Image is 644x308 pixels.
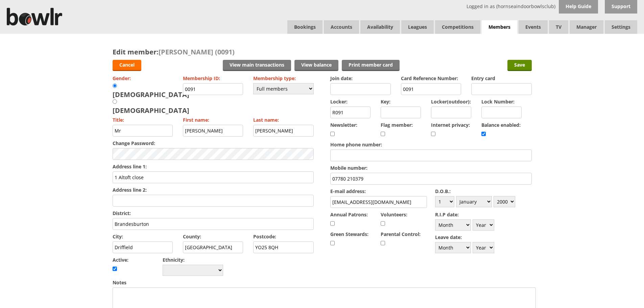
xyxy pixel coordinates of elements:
[519,20,548,34] a: Events
[360,20,400,34] a: Availability
[113,83,189,99] div: [DEMOGRAPHIC_DATA]
[253,117,314,123] label: Last name:
[113,210,314,216] label: District:
[481,98,522,105] label: Lock Number:
[330,165,531,171] label: Mobile number:
[507,60,532,71] input: Save
[330,188,427,194] label: E-mail address:
[570,20,603,34] span: Manager
[287,20,323,34] a: Bookings
[342,60,400,71] a: Print member card
[401,75,461,81] label: Card Reference Number:
[113,99,189,115] div: [DEMOGRAPHIC_DATA]
[330,75,391,81] label: Join date:
[113,163,314,170] label: Address line 1:
[431,98,471,105] label: Locker(outdoor):
[183,75,243,81] label: Membership ID:
[435,211,532,218] label: R.I.P date:
[381,231,427,237] label: Parental Control:
[482,20,517,34] span: Members
[481,122,532,128] label: Balance enabled:
[549,20,568,34] span: TV
[223,60,291,71] a: View main transactions
[435,20,480,34] a: Competitions
[113,140,314,146] label: Change Password:
[294,60,338,71] a: View balance
[163,257,223,263] label: Ethnicity:
[381,98,421,105] label: Key:
[381,211,427,218] label: Volunteers:
[431,122,481,128] label: Internet privacy:
[183,117,243,123] label: First name:
[113,60,141,71] a: Cancel
[113,117,173,123] label: Title:
[330,122,381,128] label: Newsletter:
[330,141,531,148] label: Home phone number:
[330,98,371,105] label: Locker:
[381,122,431,128] label: Flag member:
[435,234,532,240] label: Leave date:
[253,75,314,81] label: Membership type:
[113,279,532,286] label: Notes
[324,20,359,34] span: Accounts
[435,188,532,194] label: D.O.B.:
[113,257,163,263] label: Active:
[183,233,243,240] label: County:
[401,20,434,34] a: Leagues
[159,47,235,56] span: [PERSON_NAME] (0091)
[605,20,637,34] span: Settings
[113,187,314,193] label: Address line 2:
[113,75,173,81] label: Gender:
[253,233,314,240] label: Postcode:
[471,75,532,81] label: Entry card
[330,211,377,218] label: Annual Patrons:
[113,233,173,240] label: City:
[330,231,377,237] label: Green Stewards:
